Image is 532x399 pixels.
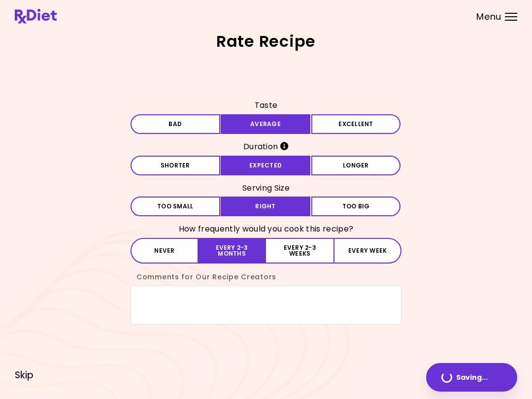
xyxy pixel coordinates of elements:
[266,238,333,264] button: Every 2-3 weeks
[131,180,401,196] h3: Serving Size
[15,33,517,49] h2: Rate Recipe
[199,238,266,264] button: Every 2-3 months
[15,9,57,24] img: RxDiet
[221,197,310,216] button: Right
[476,12,501,21] span: Menu
[131,272,276,282] label: Comments for Our Recipe Creators
[157,203,193,209] span: Too small
[426,363,517,392] button: Saving...
[342,203,370,209] span: Too big
[280,142,289,150] i: Info
[131,114,220,134] button: Bad
[221,114,310,134] button: Average
[311,156,401,175] button: Longer
[333,238,401,264] button: Every week
[221,156,310,175] button: Expected
[131,156,220,175] button: Shorter
[131,139,401,155] h3: Duration
[131,221,401,237] h3: How frequently would you cook this recipe?
[456,374,488,381] span: Saving ...
[311,114,401,134] button: Excellent
[311,197,401,216] button: Too big
[131,238,199,264] button: Never
[131,98,401,113] h3: Taste
[15,370,33,381] button: Skip
[131,197,220,216] button: Too small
